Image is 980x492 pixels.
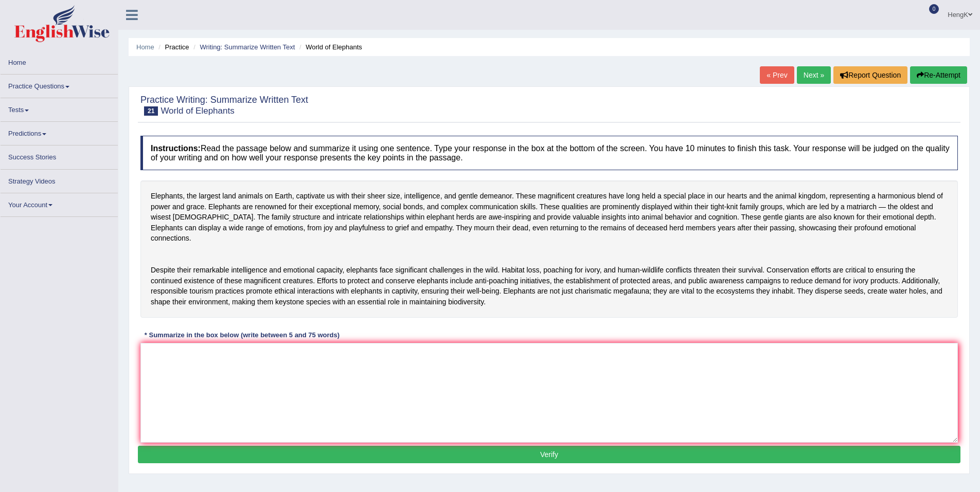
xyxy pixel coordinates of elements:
b: Instructions: [151,144,201,153]
a: Writing: Summarize Written Text [200,43,295,51]
div: * Summarize in the box below (write between 5 and 75 words) [140,331,344,340]
a: Home [1,51,118,71]
li: Practice [156,42,189,52]
a: Next » [797,66,831,84]
button: Report Question [833,66,907,84]
a: Home [136,43,154,51]
a: « Prev [760,66,794,84]
h4: Read the passage below and summarize it using one sentence. Type your response in the box at the ... [140,136,958,170]
button: Verify [138,446,960,463]
a: Strategy Videos [1,170,118,190]
small: World of Elephants [161,106,234,116]
a: Practice Questions [1,75,118,95]
span: 21 [144,106,158,116]
h2: Practice Writing: Summarize Written Text [140,95,308,116]
a: Tests [1,98,118,118]
a: Your Account [1,193,118,213]
span: 0 [929,4,939,14]
a: Predictions [1,122,118,142]
a: Success Stories [1,145,118,166]
li: World of Elephants [297,42,362,52]
div: Elephants, the largest land animals on Earth, captivate us with their sheer size, intelligence, a... [140,180,958,318]
button: Re-Attempt [910,66,967,84]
